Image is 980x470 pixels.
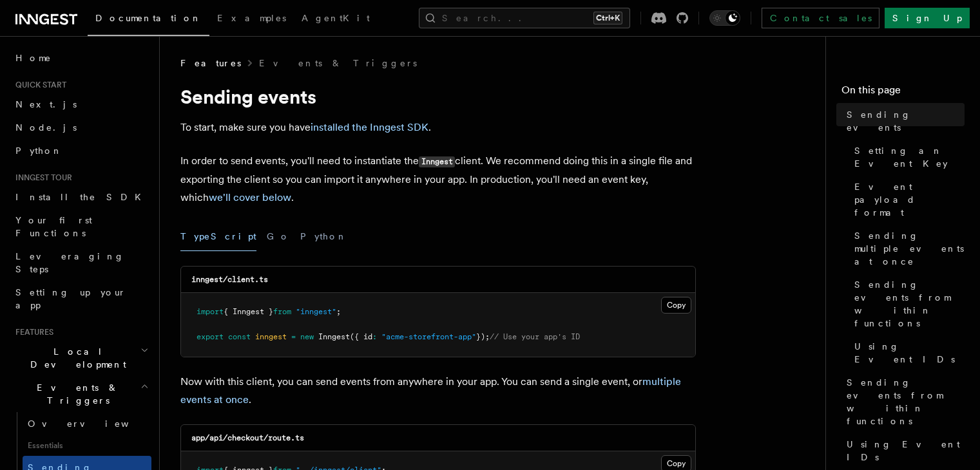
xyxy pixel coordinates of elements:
[10,93,151,116] a: Next.js
[476,332,490,341] span: });
[419,8,630,28] button: Search...Ctrl+K
[854,229,965,268] span: Sending multiple events at once
[847,376,965,428] span: Sending events from within functions
[847,108,965,134] span: Sending events
[841,433,965,469] a: Using Event IDs
[291,332,296,341] span: =
[10,376,151,412] button: Events & Triggers
[259,57,417,70] a: Events & Triggers
[849,273,965,335] a: Sending events from within functions
[849,335,965,371] a: Using Event IDs
[294,4,378,35] a: AgentKit
[197,332,224,341] span: export
[95,13,202,23] span: Documentation
[419,156,455,167] code: Inngest
[709,10,740,26] button: Toggle dark mode
[300,222,347,251] button: Python
[88,4,209,36] a: Documentation
[209,4,294,35] a: Examples
[15,99,77,109] span: Next.js
[10,381,140,407] span: Events & Triggers
[10,245,151,281] a: Leveraging Steps
[762,8,879,28] a: Contact sales
[854,278,965,330] span: Sending events from within functions
[10,139,151,162] a: Python
[10,46,151,70] a: Home
[10,281,151,317] a: Setting up your app
[661,297,691,314] button: Copy
[841,103,965,139] a: Sending events
[302,13,370,23] span: AgentKit
[180,152,696,207] p: In order to send events, you'll need to instantiate the client. We recommend doing this in a sing...
[255,332,287,341] span: inngest
[180,118,696,136] p: To start, make sure you have .
[841,82,965,103] h4: On this page
[191,433,304,442] code: app/api/checkout/route.ts
[849,175,965,224] a: Event payload format
[180,375,681,406] a: multiple events at once
[15,215,92,238] span: Your first Functions
[217,13,286,23] span: Examples
[180,222,256,251] button: TypeScript
[10,209,151,245] a: Your first Functions
[10,345,140,371] span: Local Development
[15,122,77,133] span: Node.js
[15,251,124,274] span: Leveraging Steps
[224,307,273,316] span: { Inngest }
[593,12,622,24] kbd: Ctrl+K
[336,307,341,316] span: ;
[15,287,126,310] span: Setting up your app
[180,85,696,108] h1: Sending events
[10,340,151,376] button: Local Development
[23,412,151,435] a: Overview
[350,332,372,341] span: ({ id
[854,144,965,170] span: Setting an Event Key
[854,340,965,366] span: Using Event IDs
[191,275,268,284] code: inngest/client.ts
[15,52,52,64] span: Home
[847,438,965,464] span: Using Event IDs
[849,139,965,175] a: Setting an Event Key
[180,57,241,70] span: Features
[228,332,251,341] span: const
[372,332,377,341] span: :
[311,121,428,133] a: installed the Inngest SDK
[10,80,66,90] span: Quick start
[296,307,336,316] span: "inngest"
[854,180,965,219] span: Event payload format
[300,332,314,341] span: new
[885,8,970,28] a: Sign Up
[318,332,350,341] span: Inngest
[10,116,151,139] a: Node.js
[10,173,72,183] span: Inngest tour
[490,332,580,341] span: // Use your app's ID
[180,373,696,409] p: Now with this client, you can send events from anywhere in your app. You can send a single event,...
[15,146,62,156] span: Python
[273,307,291,316] span: from
[197,307,224,316] span: import
[841,371,965,433] a: Sending events from within functions
[10,327,53,337] span: Features
[15,192,149,202] span: Install the SDK
[849,224,965,273] a: Sending multiple events at once
[28,418,160,429] span: Overview
[10,185,151,209] a: Install the SDK
[209,191,291,203] a: we'll cover below
[267,222,290,251] button: Go
[381,332,476,341] span: "acme-storefront-app"
[23,435,151,456] span: Essentials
